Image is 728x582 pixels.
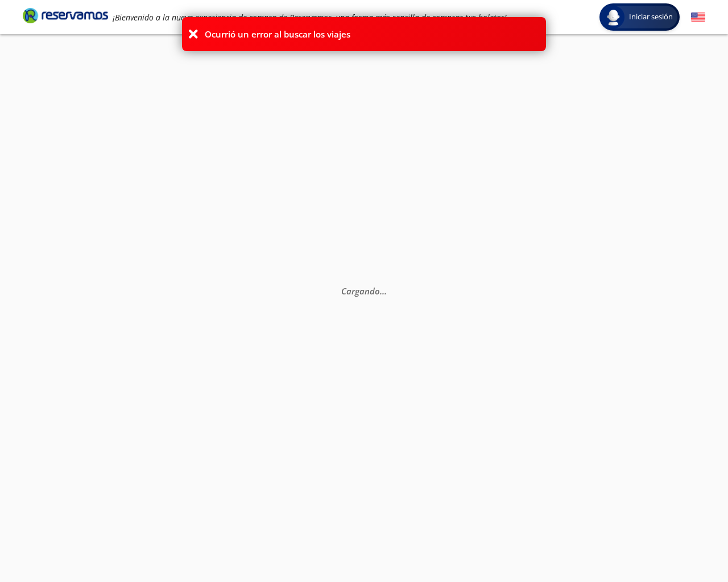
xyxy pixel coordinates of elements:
[23,7,108,24] i: Brand Logo
[113,12,507,23] em: ¡Bienvenido a la nueva experiencia de compra de Reservamos, una forma más sencilla de comprar tus...
[384,285,387,297] span: .
[205,28,350,41] p: Ocurrió un error al buscar los viajes
[691,10,705,24] button: English
[624,11,677,23] span: Iniciar sesión
[382,285,384,297] span: .
[380,285,382,297] span: .
[23,7,108,27] a: Brand Logo
[341,285,387,297] em: Cargando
